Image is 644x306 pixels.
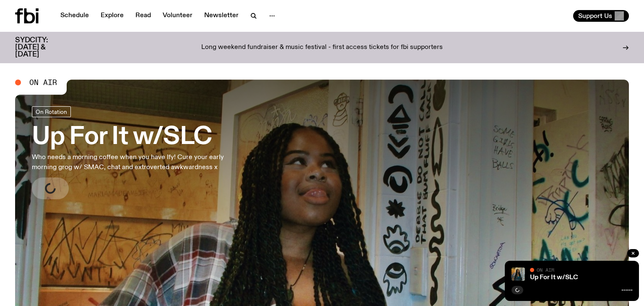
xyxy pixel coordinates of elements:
img: Ify - a Brown Skin girl with black braided twists, looking up to the side with her tongue stickin... [512,267,525,281]
h3: SYDCITY: [DATE] & [DATE] [15,37,69,58]
p: Who needs a morning coffee when you have Ify! Cure your early morning grog w/ SMAC, chat and extr... [32,152,247,172]
span: On Air [537,267,554,273]
a: Volunteer [158,10,197,22]
p: Long weekend fundraiser & music festival - first access tickets for fbi supporters [201,44,443,51]
span: On Air [29,79,57,86]
span: Support Us [578,12,612,20]
a: Read [130,10,156,22]
span: On Rotation [36,108,67,115]
a: Schedule [55,10,94,22]
a: On Rotation [32,106,71,117]
a: Explore [96,10,129,22]
a: Newsletter [199,10,244,22]
h3: Up For It w/SLC [32,126,247,149]
button: Support Us [573,10,629,22]
a: Up For It w/SLCWho needs a morning coffee when you have Ify! Cure your early morning grog w/ SMAC... [32,106,247,199]
a: Up For It w/SLC [530,274,578,281]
